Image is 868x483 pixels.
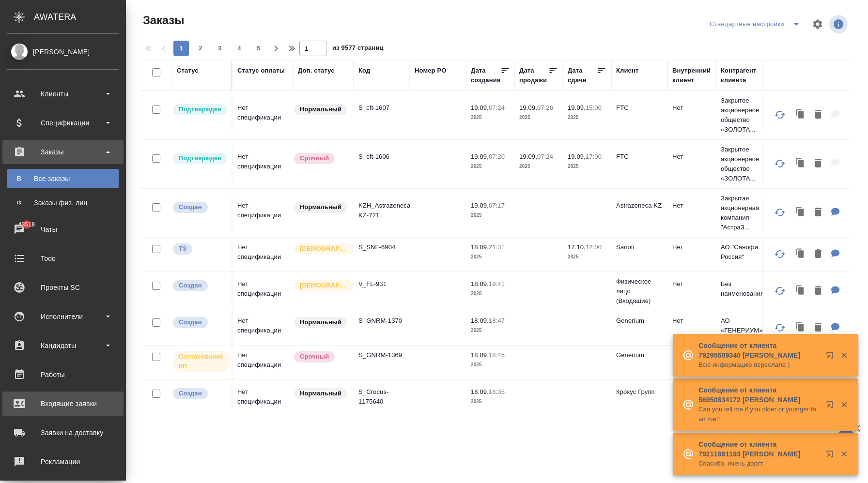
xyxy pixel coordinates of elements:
[616,103,663,113] p: FTC
[791,105,810,125] button: Клонировать
[12,174,114,183] div: Все заказы
[721,316,767,335] p: АО «ГЕНЕРИУМ»
[7,280,119,295] div: Проекты SC
[810,154,826,174] button: Удалить
[193,44,208,53] span: 2
[810,318,826,338] button: Удалить
[586,104,602,111] p: 15:00
[537,104,553,111] p: 07:26
[177,66,199,75] div: Статус
[616,316,663,326] p: Generium
[820,444,843,468] button: Открыть в новой вкладке
[13,220,41,229] span: 43518
[7,222,119,237] div: Чаты
[616,277,663,306] p: Физическое лицо (Входящие)
[2,421,124,445] a: Заявки на доставку
[489,104,505,111] p: 07:24
[489,202,505,209] p: 07:17
[172,387,227,400] div: Выставляется автоматически при создании заказа
[791,154,810,174] button: Клонировать
[179,244,186,254] p: ТЗ
[721,194,767,232] p: Закрытая акционерная компания "АстраЗ...
[251,44,266,53] span: 5
[721,279,767,299] p: Без наименования
[232,382,293,416] td: Нет спецификации
[300,105,341,114] p: Нормальный
[698,459,820,468] p: Спасибо, очень доргт.
[471,326,510,335] p: 2025
[616,201,663,211] p: Astrazeneca KZ
[586,153,602,160] p: 17:00
[7,193,119,212] a: ФЗаказы физ. лиц
[232,311,293,345] td: Нет спецификации
[140,13,184,28] span: Заказы
[7,46,119,57] div: [PERSON_NAME]
[293,316,349,329] div: Статус по умолчанию для стандартных заказов
[820,395,843,418] button: Открыть в новой вкладке
[300,244,348,254] p: [DEMOGRAPHIC_DATA]
[7,309,119,324] div: Исполнители
[293,387,349,400] div: Статус по умолчанию для стандартных заказов
[471,162,510,171] p: 2025
[172,279,227,292] div: Выставляется автоматически при создании заказа
[568,113,606,122] p: 2025
[707,16,806,32] div: split button
[2,392,124,416] a: Входящие заявки
[768,316,791,339] button: Обновить
[232,346,293,379] td: Нет спецификации
[179,202,202,212] p: Создан
[212,41,228,56] button: 3
[672,66,711,85] div: Внутренний клиент
[300,281,348,290] p: [DEMOGRAPHIC_DATA]
[7,87,119,101] div: Клиенты
[300,352,329,362] p: Срочный
[232,274,293,308] td: Нет спецификации
[568,66,597,85] div: Дата сдачи
[471,351,489,359] p: 18.09,
[791,203,810,223] button: Клонировать
[471,202,489,209] p: 19.09,
[721,96,767,135] p: Закрытое акционерное общество «ЗОЛОТА...
[721,66,767,85] div: Контрагент клиента
[251,41,266,56] button: 5
[179,317,202,327] p: Создан
[7,145,119,159] div: Заказы
[7,367,119,382] div: Работы
[179,352,224,371] p: Согласование КП
[820,346,843,369] button: Открыть в новой вкладке
[293,103,349,116] div: Статус по умолчанию для стандартных заказов
[489,351,505,359] p: 18:45
[810,244,826,264] button: Удалить
[672,201,711,211] p: Нет
[358,103,405,113] p: S_cft-1607
[698,385,820,405] p: Сообщение от клиента 56950834172 [PERSON_NAME]
[489,243,505,251] p: 21:31
[232,41,247,56] button: 4
[568,243,586,251] p: 17.10,
[698,341,820,360] p: Сообщение от клиента 79295609340 [PERSON_NAME]
[489,280,505,287] p: 19:41
[768,279,791,302] button: Обновить
[179,281,202,290] p: Создан
[2,275,124,300] a: Проекты SC
[672,387,711,397] p: Нет
[300,202,341,212] p: Нормальный
[2,246,124,271] a: Todo
[672,103,711,113] p: Нет
[791,244,810,264] button: Клонировать
[2,450,124,474] a: Рекламации
[698,360,820,370] p: Всю информацию переслала )
[616,387,663,397] p: Крокус Групп
[293,242,349,256] div: Выставляется автоматически для первых 3 заказов нового контактного лица. Особое внимание
[471,153,489,160] p: 19.09,
[471,317,489,324] p: 18.09,
[471,360,510,370] p: 2025
[768,152,791,175] button: Обновить
[489,153,505,160] p: 07:20
[293,279,349,292] div: Выставляется автоматически для первых 3 заказов нового контактного лица. Особое внимание
[300,153,329,163] p: Срочный
[293,201,349,214] div: Статус по умолчанию для стандартных заказов
[237,66,285,75] div: Статус оплаты
[300,389,341,398] p: Нормальный
[471,66,500,85] div: Дата создания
